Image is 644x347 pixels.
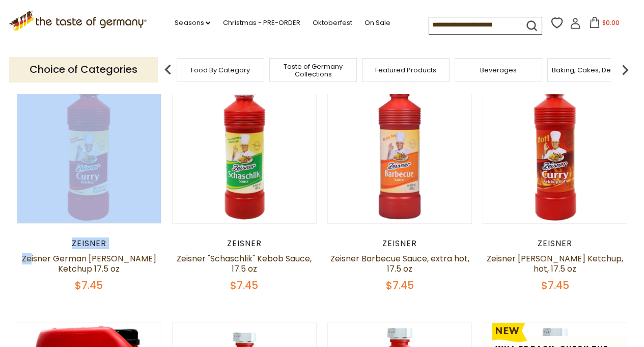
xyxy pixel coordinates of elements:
[158,60,178,80] img: previous arrow
[375,66,436,74] a: Featured Products
[17,79,161,223] img: Zeisner
[9,57,158,82] p: Choice of Categories
[328,79,472,223] img: Zeisner
[615,60,635,80] img: next arrow
[75,278,103,292] span: $7.45
[541,278,569,292] span: $7.45
[386,278,414,292] span: $7.45
[483,238,628,249] div: Zeisner
[272,63,354,78] a: Taste of Germany Collections
[480,66,517,74] a: Beverages
[175,17,210,29] a: Seasons
[17,238,162,249] div: Zeisner
[364,17,390,29] a: On Sale
[602,18,620,27] span: $0.00
[172,238,317,249] div: Zeisner
[483,79,627,223] img: Zeisner
[191,66,250,74] a: Food By Category
[22,253,156,275] a: Zeisner German [PERSON_NAME] Ketchup 17.5 oz
[230,278,258,292] span: $7.45
[487,253,623,275] a: Zeisner [PERSON_NAME] Ketchup, hot, 17.5 oz
[327,238,472,249] div: Zeisner
[312,17,352,29] a: Oktoberfest
[552,66,631,74] a: Baking, Cakes, Desserts
[222,17,300,29] a: Christmas - PRE-ORDER
[583,17,626,32] button: $0.00
[177,253,312,275] a: Zeisner "Schaschlik" Kebob Sauce, 17.5 oz
[330,253,469,275] a: Zeisner Barbecue Sauce, extra hot, 17.5 oz
[173,79,317,223] img: Zeisner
